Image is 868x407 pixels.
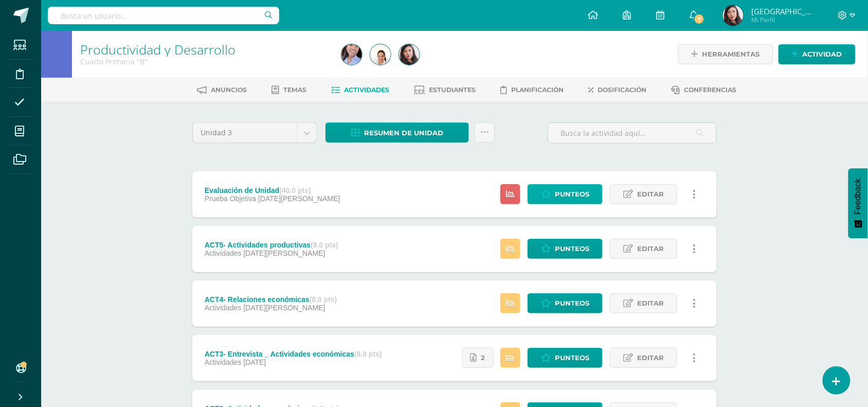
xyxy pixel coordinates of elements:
[637,348,664,367] span: Editar
[803,45,842,64] span: Actividad
[678,44,773,64] a: Herramientas
[481,348,485,367] span: 2
[751,15,813,24] span: Mi Perfil
[512,86,564,94] span: Planificación
[80,42,329,57] h1: Productividad y Desarrollo
[197,82,247,98] a: Anuncios
[598,86,647,94] span: Dosificación
[243,249,325,257] span: [DATE][PERSON_NAME]
[462,348,494,368] a: 2
[854,179,863,215] span: Feedback
[555,294,589,313] span: Punteos
[325,122,469,143] a: Resumen de unidad
[205,194,256,203] span: Prueba Objetiva
[354,350,382,358] strong: (8.0 pts)
[205,186,340,194] div: Evaluación de Unidad
[80,57,329,66] div: Cuarto Primaria 'B'
[702,45,760,64] span: Herramientas
[258,194,340,203] span: [DATE][PERSON_NAME]
[310,295,337,304] strong: (8.0 pts)
[243,304,325,312] span: [DATE][PERSON_NAME]
[555,348,589,367] span: Punteos
[672,82,737,98] a: Conferencias
[80,41,236,58] a: Productividad y Desarrollo
[501,82,564,98] a: Planificación
[684,86,737,94] span: Conferencias
[284,86,307,94] span: Temas
[414,82,476,98] a: Estudiantes
[370,44,391,65] img: 5eb53e217b686ee6b2ea6dc31a66d172.png
[193,123,317,143] a: Unidad 3
[723,5,744,26] img: 5e839c05b6bed1c0a903cd4cdbf87aa2.png
[751,6,813,16] span: [GEOGRAPHIC_DATA]
[555,239,589,258] span: Punteos
[694,13,705,25] span: 7
[332,82,390,98] a: Actividades
[364,123,443,143] span: Resumen de unidad
[341,44,362,65] img: 3e7f8260d6e5be980477c672129d8ea4.png
[279,186,311,194] strong: (40.0 pts)
[848,168,868,238] button: Feedback - Mostrar encuesta
[528,293,603,313] a: Punteos
[528,348,603,368] a: Punteos
[205,304,242,312] span: Actividades
[205,249,242,257] span: Actividades
[399,44,420,65] img: 5e839c05b6bed1c0a903cd4cdbf87aa2.png
[637,239,664,258] span: Editar
[205,358,242,366] span: Actividades
[311,241,338,249] strong: (8.0 pts)
[211,86,247,94] span: Anuncios
[243,358,266,366] span: [DATE]
[345,86,390,94] span: Actividades
[205,350,382,358] div: ACT3- Entrevista _ Actividades económicas
[205,241,338,249] div: ACT5- Actividades productivas
[589,82,647,98] a: Dosificación
[429,86,476,94] span: Estudiantes
[555,185,589,204] span: Punteos
[272,82,307,98] a: Temas
[548,123,716,143] input: Busca la actividad aquí...
[779,44,856,64] a: Actividad
[528,239,603,259] a: Punteos
[637,185,664,204] span: Editar
[201,123,290,143] span: Unidad 3
[528,184,603,204] a: Punteos
[637,294,664,313] span: Editar
[48,7,279,24] input: Busca un usuario...
[205,295,337,304] div: ACT4- Relaciones económicas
